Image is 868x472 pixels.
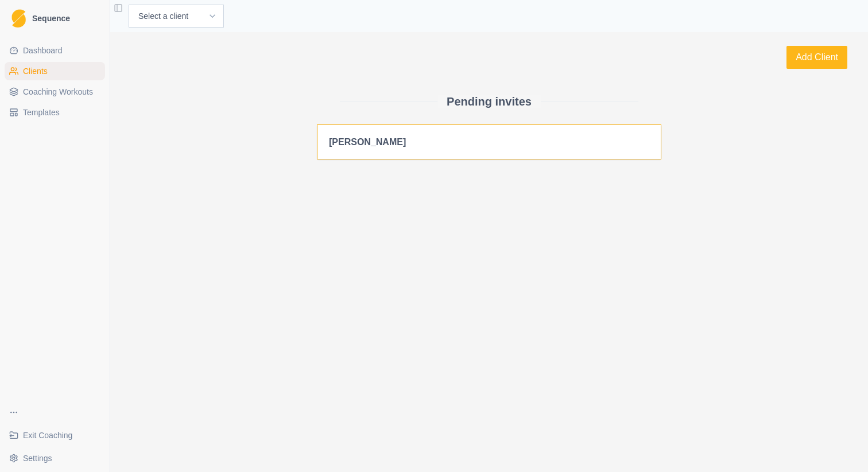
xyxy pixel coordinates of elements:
a: Exit Coaching [5,426,105,444]
h2: Pending invites [447,95,532,108]
a: Dashboard [5,41,105,60]
span: Exit Coaching [23,430,72,441]
a: LogoSequence [5,5,105,32]
h2: [PERSON_NAME] [329,136,649,147]
span: Templates [23,107,60,118]
a: Templates [5,103,105,122]
span: Dashboard [23,45,63,56]
a: [PERSON_NAME] [317,124,661,159]
span: Coaching Workouts [23,86,93,97]
button: Settings [5,449,105,467]
span: Clients [23,65,48,77]
span: Sequence [32,14,70,22]
a: Clients [5,62,105,80]
a: Coaching Workouts [5,83,105,101]
button: Add Client [786,46,847,69]
img: Logo [11,9,26,28]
